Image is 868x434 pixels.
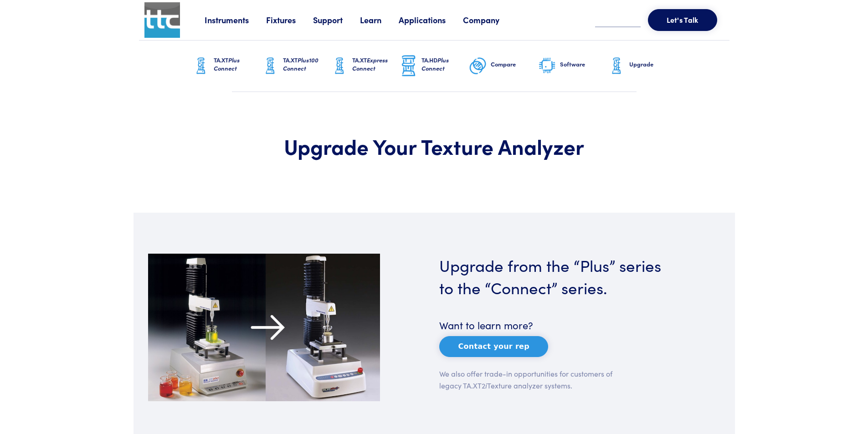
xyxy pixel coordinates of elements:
[261,55,279,77] img: ta-xt-graphic.png
[194,133,675,159] h1: Upgrade Your Texture Analyzer
[469,55,487,77] img: compare-graphic.png
[144,2,180,38] img: ttc_logo_1x1_v1.0.png
[261,41,330,92] a: TA.XTPlus100 Connect
[421,56,449,72] span: Plus Connect
[148,254,380,401] img: upgrade-to-connect.jpg
[205,14,266,26] a: Instruments
[266,14,313,26] a: Fixtures
[648,9,717,31] button: Let's Talk
[439,254,671,298] h3: Upgrade from the “Plus” series to the “Connect” series.
[485,380,487,390] em: i
[313,14,360,26] a: Support
[538,56,556,76] img: software-graphic.png
[360,14,399,26] a: Learn
[607,55,626,77] img: ta-xt-graphic.png
[439,336,548,357] button: Contact your rep
[214,56,261,72] h6: TA.XT
[283,56,318,72] span: Plus100 Connect
[352,56,388,72] span: Express Connect
[491,60,538,68] h6: Compare
[330,41,400,92] a: TA.XTExpress Connect
[607,41,677,92] a: Upgrade
[214,56,240,72] span: Plus Connect
[560,60,607,68] h6: Software
[538,41,607,92] a: Software
[192,55,210,77] img: ta-xt-graphic.png
[352,56,400,72] h6: TA.XT
[629,60,677,68] h6: Upgrade
[192,41,261,92] a: TA.XTPlus Connect
[463,14,517,26] a: Company
[439,368,613,391] p: We also offer trade-in opportunities for customers of legacy TA.XT2 Texture analyzer systems.
[283,56,330,72] h6: TA.XT
[400,41,469,92] a: TA.HDPlus Connect
[421,56,469,72] h6: TA.HD
[399,14,463,26] a: Applications
[400,54,418,78] img: ta-hd-graphic.png
[330,55,349,77] img: ta-xt-graphic.png
[469,41,538,92] a: Compare
[439,318,671,332] h6: Want to learn more?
